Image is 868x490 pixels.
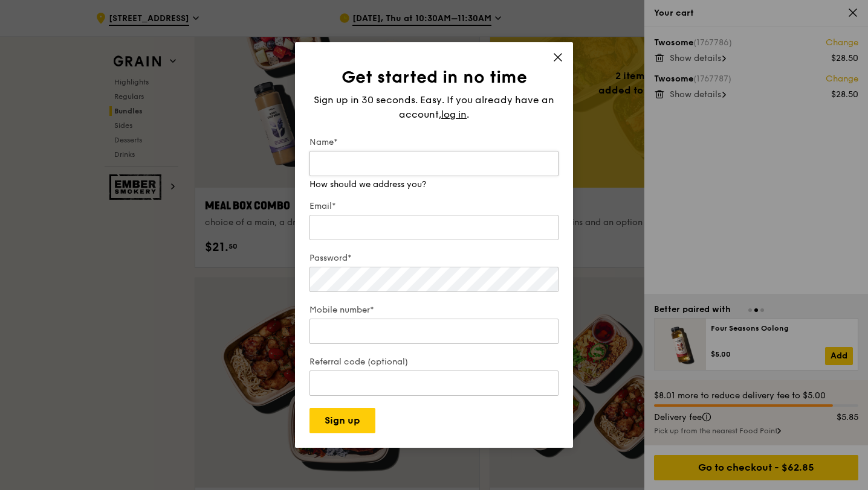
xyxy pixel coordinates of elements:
[309,356,559,368] label: Referral code (optional)
[314,94,554,120] span: Sign up in 30 seconds. Easy. If you already have an account,
[309,252,559,264] label: Password*
[441,107,467,122] span: log in
[467,109,469,120] span: .
[309,200,559,212] label: Email*
[309,136,559,148] label: Name*
[309,408,375,433] button: Sign up
[309,304,559,316] label: Mobile number*
[309,179,559,191] div: How should we address you?
[309,66,559,88] h1: Get started in no time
